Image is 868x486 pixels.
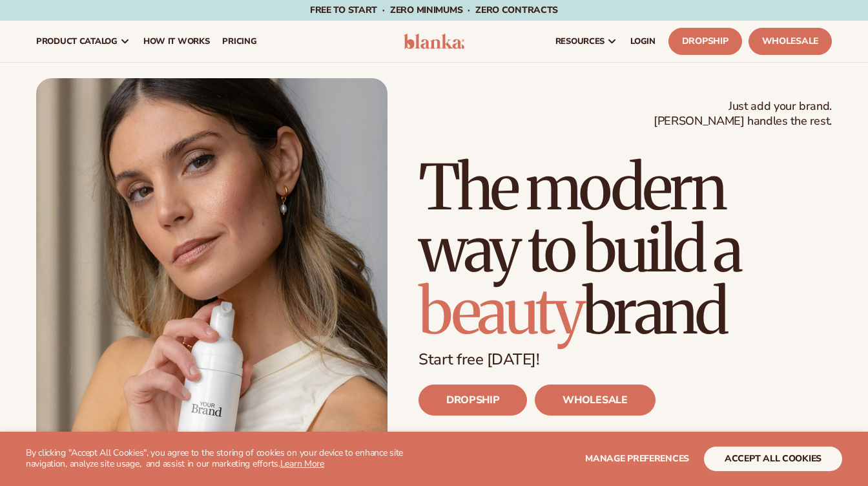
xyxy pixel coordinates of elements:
[585,447,689,471] button: Manage preferences
[535,385,655,416] a: WHOLESALE
[585,452,689,465] span: Manage preferences
[36,36,118,47] span: product catalog
[418,156,832,343] h1: The modern way to build a brand
[555,36,604,47] span: resources
[30,21,137,62] a: product catalog
[404,34,464,49] img: logo
[654,99,832,129] span: Just add your brand. [PERSON_NAME] handles the rest.
[704,447,842,471] button: accept all cookies
[26,448,427,470] p: By clicking "Accept All Cookies", you agree to the storing of cookies on your device to enhance s...
[630,36,656,47] span: LOGIN
[137,21,216,62] a: How It Works
[418,350,832,369] p: Start free [DATE]!
[216,21,263,62] a: pricing
[310,4,558,16] span: Free to start · ZERO minimums · ZERO contracts
[143,36,210,47] span: How It Works
[418,273,583,350] span: beauty
[624,21,662,62] a: LOGIN
[749,28,832,55] a: Wholesale
[280,458,324,470] a: Learn More
[222,36,256,47] span: pricing
[549,21,624,62] a: resources
[668,28,742,55] a: Dropship
[418,385,527,416] a: DROPSHIP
